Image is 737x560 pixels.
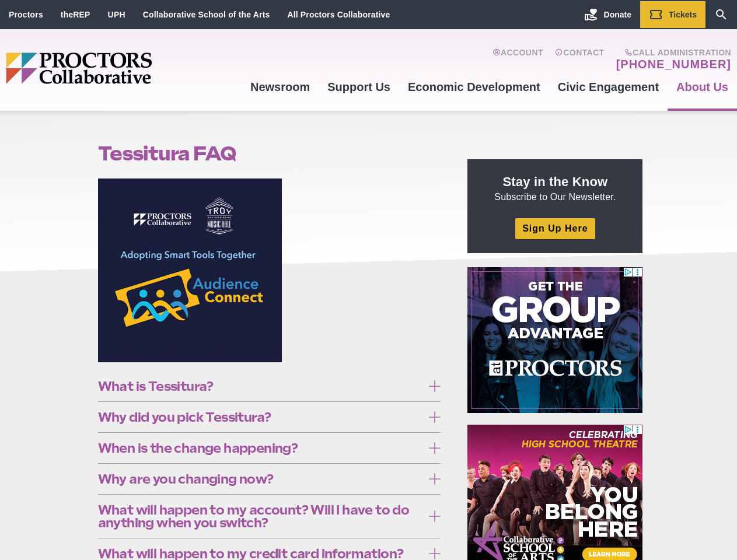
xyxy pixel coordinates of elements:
a: UPH [108,10,125,19]
a: Newsroom [242,71,319,103]
a: Support Us [319,71,399,103]
a: Donate [575,1,640,28]
a: All Proctors Collaborative [287,10,390,19]
span: What will happen to my account? Will I have to do anything when you switch? [98,503,423,529]
p: Subscribe to Our Newsletter. [481,173,628,204]
a: About Us [668,71,737,103]
a: Collaborative School of the Arts [143,10,270,19]
span: What will happen to my credit card information? [98,547,423,560]
span: When is the change happening? [98,442,423,454]
a: Contact [555,48,605,71]
span: What is Tessitura? [98,380,423,393]
a: Economic Development [399,71,549,103]
a: Proctors [9,10,43,19]
a: Account [493,48,543,71]
strong: Stay in the Know [503,174,608,189]
a: Civic Engagement [549,71,668,103]
a: Search [705,1,737,28]
a: Tickets [640,1,705,28]
span: Why did you pick Tessitura? [98,411,423,423]
a: [PHONE_NUMBER] [616,57,731,71]
a: theREP [61,10,90,19]
span: Call Administration [613,48,731,57]
a: Sign Up Here [515,218,595,239]
img: Proctors logo [6,52,242,84]
span: Tickets [669,10,697,19]
h1: Tessitura FAQ [98,142,441,164]
iframe: Advertisement [467,267,642,413]
span: Why are you changing now? [98,473,423,485]
span: Donate [604,10,631,19]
